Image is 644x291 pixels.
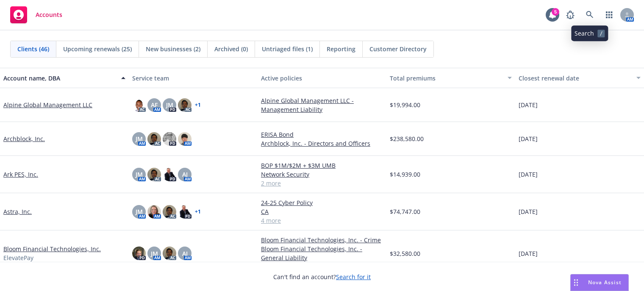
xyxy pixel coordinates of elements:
img: photo [178,132,192,146]
span: Upcoming renewals (25) [63,44,132,53]
div: 5 [552,8,559,16]
span: AJ [182,249,188,258]
span: Nova Assist [588,279,622,286]
img: photo [163,205,176,219]
div: Service team [132,74,254,83]
span: AJ [182,170,188,179]
a: Bloom Financial Technologies, Inc. - General Liability [261,244,383,262]
span: JM [151,249,158,258]
span: JM [166,100,173,109]
span: JM [136,134,143,143]
span: AF [151,100,158,109]
span: Archived (0) [214,44,248,53]
img: photo [178,98,192,112]
a: Alpine Global Management LLC - Management Liability [261,96,383,114]
img: photo [163,132,176,146]
a: Bloom Financial Technologies, Inc. - Crime [261,236,383,244]
a: ERISA Bond [261,130,383,139]
button: Active policies [258,68,386,88]
div: Total premiums [390,74,502,83]
img: photo [163,168,176,181]
a: Astra, Inc. [3,207,32,216]
a: Ark PES, Inc. [3,170,38,179]
a: 4 more [261,216,383,225]
div: Active policies [261,74,383,83]
span: $74,747.00 [390,207,420,216]
span: Reporting [327,44,355,53]
a: Bloom Financial Technologies, Inc. [3,244,101,253]
img: photo [132,247,146,260]
a: Switch app [601,6,618,23]
span: Customer Directory [369,44,427,53]
a: + 1 [195,209,201,214]
a: Search [581,6,598,23]
a: Search for it [336,273,371,281]
button: Service team [129,68,258,88]
span: [DATE] [519,207,538,216]
a: CA [261,207,383,216]
span: $238,580.00 [390,134,424,143]
a: Accounts [7,3,66,27]
img: photo [147,168,161,181]
a: BOP $1M/$2M + $3M UMB [261,161,383,170]
span: [DATE] [519,249,538,258]
a: Network Security [261,170,383,179]
img: photo [163,247,176,260]
span: $14,939.00 [390,170,420,179]
a: Archblock, Inc. [3,134,45,143]
img: photo [178,205,192,219]
img: photo [147,132,161,146]
span: [DATE] [519,100,538,109]
img: photo [147,205,161,219]
span: $32,580.00 [390,249,420,258]
div: Drag to move [571,274,581,291]
span: [DATE] [519,170,538,179]
span: JM [136,170,143,179]
span: $19,994.00 [390,100,420,109]
span: Can't find an account? [273,272,371,281]
a: Report a Bug [562,6,579,23]
span: New businesses (2) [146,44,200,53]
span: Untriaged files (1) [262,44,313,53]
span: [DATE] [519,134,538,143]
a: + 1 [195,103,201,108]
a: Alpine Global Management LLC [3,100,92,109]
a: Archblock, Inc. - Directors and Officers [261,139,383,148]
button: Nova Assist [570,274,629,291]
span: Accounts [36,11,62,18]
img: photo [132,98,146,112]
button: Closest renewal date [515,68,644,88]
a: 2 more [261,179,383,188]
span: ElevatePay [3,253,33,262]
span: JM [136,207,143,216]
span: Clients (46) [17,44,49,53]
div: Account name, DBA [3,74,116,83]
a: 24-25 Cyber Policy [261,198,383,207]
button: Total premiums [386,68,515,88]
div: Closest renewal date [519,74,631,83]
